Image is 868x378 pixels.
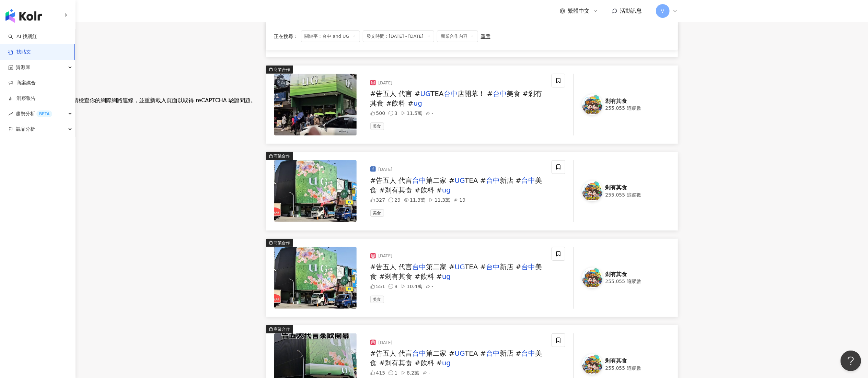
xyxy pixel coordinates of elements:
span: TEA # [465,176,486,185]
mark: 台中 [413,263,426,271]
div: 10.4萬 [401,284,422,289]
mark: ug [442,359,451,367]
span: TEA [430,90,444,98]
span: like [370,198,375,202]
span: rise [8,111,13,116]
div: 327 [370,198,385,202]
span: #告五人 代言 [370,263,413,271]
div: 8 [389,284,397,289]
span: 美食 [370,296,384,303]
div: 255,055 追蹤數 [605,365,661,372]
img: KOL Avatar [582,268,603,288]
div: 商業合作 [274,326,290,333]
div: [DATE] [379,167,393,173]
span: 商業合作內容 [437,30,478,42]
span: #告五人 代言 # [370,90,420,98]
span: 競品分析 [16,121,35,137]
span: 美食 [370,209,384,217]
div: [DATE] [379,80,393,86]
div: - [426,111,433,116]
span: 第二家 # [426,176,455,185]
mark: 台中 [413,349,426,357]
div: post-image商業合作 [274,160,365,222]
img: KOL Avatar [582,181,603,201]
div: 8.2萬 [401,370,419,375]
img: KOL Avatar [582,94,603,115]
mark: 台中 [521,263,535,271]
span: TEA # [465,349,486,357]
span: 活動訊息 [620,8,642,14]
div: 商業合作 [274,239,290,246]
img: post-image [274,160,357,222]
div: 剎有其食 [605,357,661,365]
a: KOL Avatar剎有其食255,055 追蹤數 [574,160,670,222]
div: 剎有其食 [605,271,661,278]
span: message [389,198,393,202]
div: 11.5萬 [401,111,422,116]
div: 255,055 追蹤數 [605,278,661,285]
mark: 台中 [486,349,500,357]
div: post-image商業合作 [274,247,365,309]
div: 剎有其食 [605,184,661,191]
span: 資源庫 [16,60,30,75]
span: 關鍵字：台中 and UG [301,30,360,42]
mark: ug [414,99,422,107]
img: logo [5,9,42,23]
a: 找貼文 [8,49,31,56]
div: post-image商業合作 [274,74,365,135]
div: 剎有其食 [605,97,661,105]
img: KOL Avatar [582,354,603,375]
span: 正在搜尋 ： [274,33,298,39]
div: 255,055 追蹤數 [605,192,661,199]
span: like [370,370,375,375]
span: 美食 [370,122,384,130]
mark: ug [442,186,451,194]
div: - [426,284,433,289]
div: 商業合作 [274,66,290,73]
div: 11.3萬 [429,198,450,202]
a: KOL Avatar剎有其食255,055 追蹤數 [574,247,670,309]
div: 3 [389,111,397,116]
span: 趨勢分析 [16,106,52,121]
span: message [389,284,393,289]
span: like [370,284,375,289]
mark: 台中 [521,176,535,185]
mark: UG [455,176,465,185]
div: 1 [389,370,397,375]
div: - [423,370,430,375]
span: 新店 # [500,263,521,271]
mark: 台中 [486,263,500,271]
mark: UG [420,90,430,98]
mark: 台中 [444,90,458,98]
mark: UG [455,263,465,271]
mark: 台中 [413,176,426,185]
div: 500 [370,111,385,116]
iframe: Help Scout Beacon - Open [841,351,861,371]
img: post-image [274,74,357,135]
span: 新店 # [500,349,521,357]
mark: 台中 [486,176,500,185]
span: V [661,7,664,15]
mark: 台中 [493,90,507,98]
div: 29 [389,198,401,202]
mark: ug [442,272,451,281]
a: 商案媒合 [8,80,36,86]
span: #告五人 代言 [370,349,413,357]
span: TEA # [465,263,486,271]
span: 新店 # [500,176,521,185]
span: 第二家 # [426,349,455,357]
span: 美食 #剎有其食 #飲料 # [370,263,542,281]
span: 發文時間：[DATE] - [DATE] [363,30,434,42]
div: 415 [370,370,385,375]
mark: UG [455,349,465,357]
div: 重置 [481,33,490,39]
div: 19 [453,198,465,202]
mark: 台中 [521,349,535,357]
div: 255,055 追蹤數 [605,105,661,112]
a: 洞察報告 [8,95,36,102]
span: message [389,111,393,116]
img: post-image [274,247,357,309]
a: searchAI 找網紅 [8,33,37,40]
span: message [389,370,393,375]
div: 551 [370,284,385,289]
